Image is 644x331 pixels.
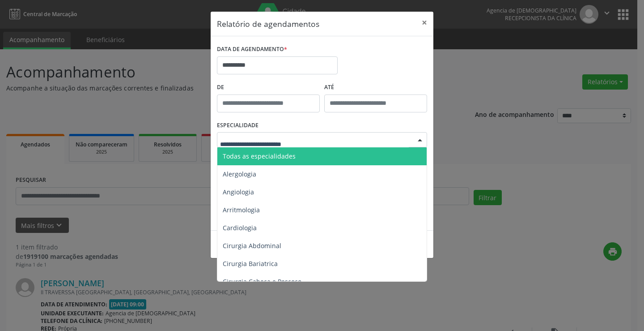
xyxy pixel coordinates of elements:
span: Alergologia [223,170,256,178]
label: ESPECIALIDADE [217,119,258,133]
span: Todas as especialidades [223,152,296,160]
span: Arritmologia [223,206,260,214]
span: Angiologia [223,188,254,196]
label: ATÉ [324,81,427,95]
span: Cirurgia Abdominal [223,241,281,250]
h5: Relatório de agendamentos [217,18,319,30]
button: Close [415,12,433,34]
span: Cardiologia [223,224,257,232]
span: Cirurgia Cabeça e Pescoço [223,277,301,286]
label: De [217,81,320,95]
label: DATA DE AGENDAMENTO [217,43,287,56]
span: Cirurgia Bariatrica [223,259,278,268]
